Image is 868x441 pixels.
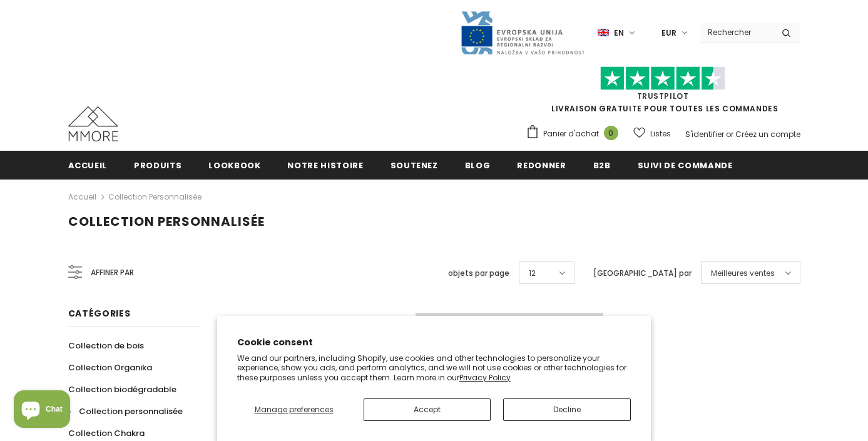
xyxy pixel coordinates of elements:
[68,383,176,395] span: Collection biodégradable
[391,151,438,179] a: soutenez
[68,362,152,373] span: Collection Organika
[10,390,74,431] inbox-online-store-chat: Shopify online store chat
[287,160,363,171] span: Notre histoire
[638,160,733,171] span: Suivi de commande
[68,340,144,352] span: Collection de bois
[604,126,618,140] span: 0
[68,378,176,400] a: Collection biodégradable
[711,267,775,280] span: Meilleures ventes
[134,160,181,171] span: Produits
[255,404,334,415] span: Manage preferences
[134,151,181,179] a: Produits
[208,160,260,171] span: Lookbook
[68,335,144,357] a: Collection de bois
[68,400,183,422] a: Collection personnalisée
[68,151,108,179] a: Accueil
[735,129,800,139] a: Créez un compte
[364,398,491,421] button: Accept
[593,160,611,171] span: B2B
[465,160,491,171] span: Blog
[237,353,631,383] p: We and our partners, including Shopify, use cookies and other technologies to personalize your ex...
[68,190,96,205] a: Accueil
[448,267,509,280] label: objets par page
[517,160,566,171] span: Redonner
[503,398,631,421] button: Decline
[460,27,585,38] a: Javni Razpis
[633,123,671,144] a: Listes
[287,151,363,179] a: Notre histoire
[68,427,145,439] span: Collection Chakra
[460,10,585,56] img: Javni Razpis
[91,266,134,280] span: Affiner par
[526,124,625,143] a: Panier d'achat 0
[600,66,725,91] img: Faites confiance aux étoiles pilotes
[638,151,733,179] a: Suivi de commande
[593,151,611,179] a: B2B
[108,191,202,202] a: Collection personnalisée
[68,213,265,230] span: Collection personnalisée
[208,151,260,179] a: Lookbook
[685,129,724,139] a: S'identifier
[650,128,671,140] span: Listes
[598,28,609,38] img: i-lang-1.png
[237,336,631,349] h2: Cookie consent
[68,160,108,171] span: Accueil
[237,398,351,421] button: Manage preferences
[68,307,131,320] span: Catégories
[593,267,692,280] label: [GEOGRAPHIC_DATA] par
[465,151,491,179] a: Blog
[459,372,511,383] a: Privacy Policy
[614,27,624,39] span: en
[726,129,733,139] span: or
[700,23,772,41] input: Search Site
[391,160,438,171] span: soutenez
[637,91,689,101] a: TrustPilot
[529,267,536,280] span: 12
[79,405,183,417] span: Collection personnalisée
[661,27,677,39] span: EUR
[543,128,599,140] span: Panier d'achat
[526,72,800,114] span: LIVRAISON GRATUITE POUR TOUTES LES COMMANDES
[517,151,566,179] a: Redonner
[68,106,118,141] img: Cas MMORE
[68,357,152,378] a: Collection Organika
